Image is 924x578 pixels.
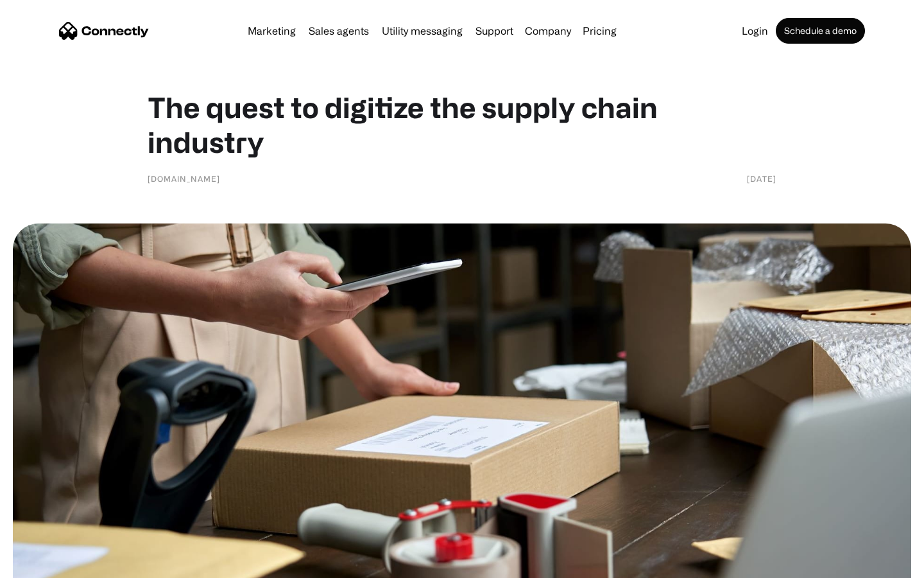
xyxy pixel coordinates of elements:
[525,22,571,40] div: Company
[737,26,773,36] a: Login
[377,26,468,36] a: Utility messaging
[243,26,301,36] a: Marketing
[13,556,77,574] aside: Language selected: English
[148,90,776,159] h1: The quest to digitize the supply chain industry
[148,172,220,185] div: [DOMAIN_NAME]
[26,556,77,574] ul: Language list
[776,18,865,44] a: Schedule a demo
[470,26,518,36] a: Support
[747,172,776,185] div: [DATE]
[304,26,374,36] a: Sales agents
[577,26,622,36] a: Pricing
